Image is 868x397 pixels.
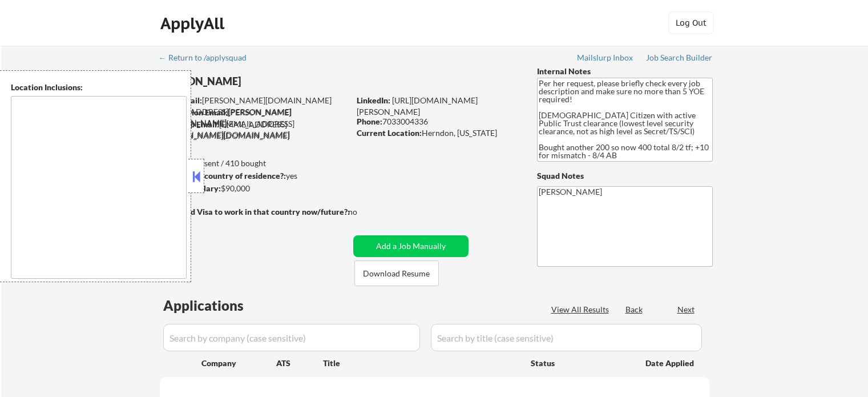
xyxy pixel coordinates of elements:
div: $90,000 [159,183,349,194]
div: Back [625,304,644,315]
div: ← Return to /applysquad [159,54,257,62]
strong: Phone: [357,117,382,126]
div: View All Results [551,304,612,315]
input: Search by title (case sensitive) [431,324,702,351]
div: [PERSON_NAME][DOMAIN_NAME][EMAIL_ADDRESS][PERSON_NAME][DOMAIN_NAME] [160,107,349,141]
div: no [348,206,381,218]
div: Applications [163,299,276,312]
div: Status [531,352,629,373]
div: yes [159,170,346,182]
div: ATS [276,358,323,369]
a: Job Search Builder [646,53,713,65]
strong: Current Location: [357,128,422,138]
a: ← Return to /applysquad [159,53,257,65]
div: Internal Notes [537,66,713,77]
a: Mailslurp Inbox [577,53,634,65]
button: Download Resume [354,260,439,286]
div: [PERSON_NAME][DOMAIN_NAME][EMAIL_ADDRESS][PERSON_NAME][DOMAIN_NAME] [160,95,349,129]
div: Title [323,358,520,369]
strong: Can work in country of residence?: [159,171,286,181]
div: [EMAIL_ADDRESS][PERSON_NAME][DOMAIN_NAME] [160,119,349,141]
div: [PERSON_NAME] [160,74,394,89]
div: Location Inclusions: [11,82,187,93]
div: Mailslurp Inbox [577,54,634,62]
a: [URL][DOMAIN_NAME][PERSON_NAME] [357,95,478,117]
strong: Will need Visa to work in that country now/future?: [160,207,350,216]
div: 223 sent / 410 bought [159,158,349,169]
input: Search by company (case sensitive) [163,324,420,351]
div: Squad Notes [537,170,713,182]
div: Date Applied [645,358,696,369]
button: Log Out [668,11,714,34]
strong: LinkedIn: [357,95,390,105]
div: Company [201,358,276,369]
div: 7033004336 [357,116,518,127]
div: Herndon, [US_STATE] [357,127,518,139]
div: Job Search Builder [646,54,713,62]
button: Add a Job Manually [353,235,469,257]
div: ApplyAll [160,14,228,33]
div: Next [677,304,696,315]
